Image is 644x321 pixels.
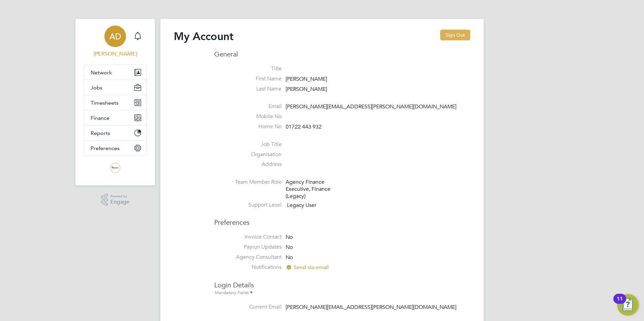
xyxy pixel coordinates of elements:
[110,163,121,173] img: trevettgroup-logo-retina.png
[286,76,327,82] span: [PERSON_NAME]
[75,19,155,185] nav: Main navigation
[109,32,121,41] span: AD
[214,234,282,241] label: Invoice Contact
[286,123,322,130] span: 01722 443 932
[214,304,282,311] label: Current Email
[91,84,102,91] span: Jobs
[214,75,282,82] label: First Name
[214,179,282,186] label: Team Member Role
[110,193,129,199] span: Powered by
[91,130,110,136] span: Reports
[91,145,120,151] span: Preferences
[286,234,293,241] span: No
[214,103,282,110] label: Email
[84,126,147,140] button: Reports
[286,244,293,251] span: No
[440,30,470,40] button: Sign Out
[84,65,147,80] button: Network
[286,304,456,311] span: [PERSON_NAME][EMAIL_ADDRESS][PERSON_NAME][DOMAIN_NAME]
[174,30,233,43] h2: My Account
[84,80,147,95] button: Jobs
[214,274,470,297] h3: Login Details
[84,141,147,155] button: Preferences
[101,193,130,206] a: Powered byEngage
[214,264,282,271] label: Notifications
[286,104,456,110] span: [PERSON_NAME][EMAIL_ADDRESS][PERSON_NAME][DOMAIN_NAME]
[84,110,147,125] button: Finance
[617,294,639,316] button: Open Resource Center, 11 new notifications
[214,65,282,72] label: Title
[214,289,470,297] div: Mandatory Fields
[286,86,327,93] span: [PERSON_NAME]
[214,151,282,158] label: Organisation
[91,100,119,106] span: Timesheets
[617,299,623,308] div: 11
[214,50,470,59] h3: General
[286,254,293,261] span: No
[287,202,316,209] span: Legacy User
[286,179,350,200] div: Agency Finance Executive, Finance (Legacy)
[214,161,282,168] label: Address
[110,199,129,205] span: Engage
[214,202,282,209] label: Support Level
[84,163,147,173] a: Go to home page
[214,254,282,261] label: Agency Consultant
[84,26,147,58] a: AD[PERSON_NAME]
[214,211,470,227] h3: Preferences
[214,113,282,120] label: Mobile No
[214,85,282,93] label: Last Name
[91,69,112,76] span: Network
[214,244,282,251] label: Payrun Updates
[214,123,282,130] label: Home No
[84,95,147,110] button: Timesheets
[84,50,147,58] span: Alison Dauwalder
[286,264,329,271] span: Send via email
[91,115,109,121] span: Finance
[214,141,282,148] label: Job Title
